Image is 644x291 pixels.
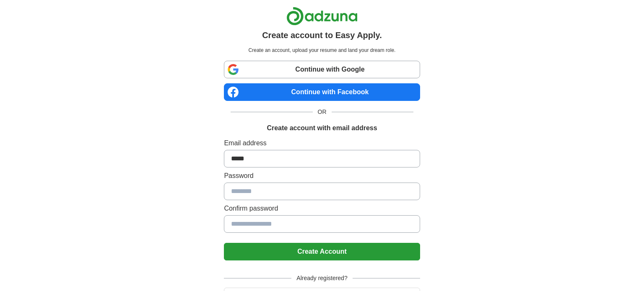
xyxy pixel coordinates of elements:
h1: Create account with email address [267,123,377,133]
label: Password [224,171,420,181]
button: Create Account [224,243,420,260]
a: Continue with Facebook [224,83,420,101]
h1: Create account to Easy Apply. [262,29,382,41]
span: OR [313,108,332,116]
span: Already registered? [291,274,352,283]
img: Adzuna logo [286,7,358,26]
p: Create an account, upload your resume and land your dream role. [226,46,418,54]
a: Continue with Google [224,61,420,78]
label: Email address [224,138,420,148]
label: Confirm password [224,203,420,214]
